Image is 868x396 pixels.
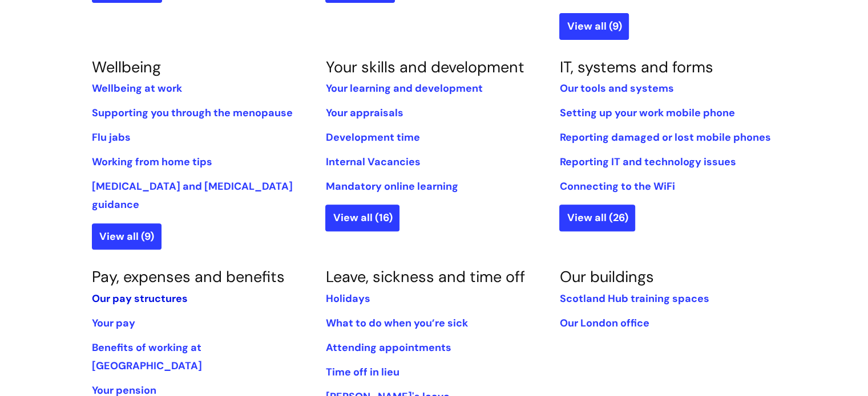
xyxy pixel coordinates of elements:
[559,106,734,120] a: Setting up your work mobile phone
[92,81,182,95] a: Wellbeing at work
[325,57,524,77] a: Your skills and development
[559,57,713,77] a: IT, systems and forms
[325,155,420,169] a: Internal Vacancies
[325,179,458,193] a: Mandatory online learning
[325,81,482,95] a: Your learning and development
[92,130,131,144] a: Flu jabs
[92,223,162,250] a: View all (9)
[559,81,673,95] a: Our tools and systems
[559,179,675,193] a: Connecting to the WiFi
[559,267,653,287] a: Our buildings
[92,155,212,169] a: Working from home tips
[325,267,524,287] a: Leave, sickness and time off
[559,316,649,330] a: Our London office
[92,179,293,211] a: [MEDICAL_DATA] and [MEDICAL_DATA] guidance
[92,292,188,305] a: Our pay structures
[559,13,629,39] a: View all (9)
[559,292,709,305] a: Scotland Hub training spaces
[92,341,202,373] a: Benefits of working at [GEOGRAPHIC_DATA]
[92,267,285,287] a: Pay, expenses and benefits
[92,316,135,330] a: Your pay
[325,106,403,120] a: Your appraisals
[325,205,399,231] a: View all (16)
[325,316,467,330] a: What to do when you’re sick
[92,57,161,77] a: Wellbeing
[325,365,399,379] a: Time off in lieu
[325,130,419,144] a: Development time
[559,155,736,169] a: Reporting IT and technology issues
[559,205,635,231] a: View all (26)
[92,106,293,120] a: Supporting you through the menopause
[325,341,451,354] a: Attending appointments
[325,292,370,305] a: Holidays
[559,130,770,144] a: Reporting damaged or lost mobile phones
